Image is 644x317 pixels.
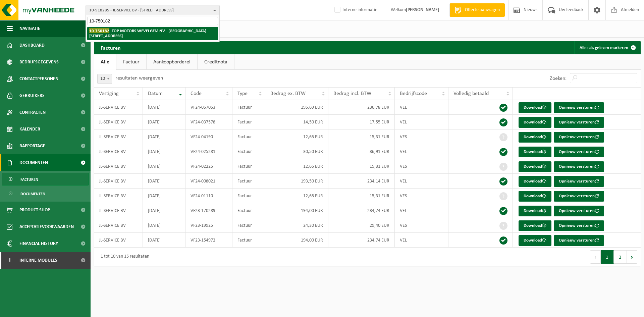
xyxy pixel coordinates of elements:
[185,115,232,129] td: VF24-037578
[554,176,604,187] button: Opnieuw versturen
[395,233,448,248] td: VEL
[97,251,149,263] div: 1 tot 10 van 15 resultaten
[94,174,143,189] td: JL-SERVICE BV
[94,41,127,54] h2: Facturen
[328,189,395,203] td: 15,31 EUR
[143,159,185,174] td: [DATE]
[554,117,604,128] button: Opnieuw versturen
[519,176,551,187] a: Download
[232,203,265,218] td: Factuur
[232,159,265,174] td: Factuur
[185,203,232,218] td: VF23-170289
[143,174,185,189] td: [DATE]
[554,102,604,113] button: Opnieuw versturen
[98,74,112,84] span: 10
[519,161,551,172] a: Download
[232,144,265,159] td: Factuur
[614,250,627,264] button: 2
[143,144,185,159] td: [DATE]
[574,41,640,54] button: Alles als gelezen markeren
[328,115,395,129] td: 17,55 EUR
[143,203,185,218] td: [DATE]
[2,187,89,200] a: Documenten
[191,91,202,96] span: Code
[328,129,395,144] td: 15,31 EUR
[333,91,371,96] span: Bedrag incl. BTW
[185,159,232,174] td: VF24-02225
[554,206,604,216] button: Opnieuw versturen
[400,91,427,96] span: Bedrijfscode
[19,154,48,171] span: Documenten
[94,189,143,203] td: JL-SERVICE BV
[143,100,185,115] td: [DATE]
[86,5,220,15] button: 10-918285 - JL-SERVICE BV - [STREET_ADDRESS]
[232,233,265,248] td: Factuur
[94,203,143,218] td: JL-SERVICE BV
[19,87,45,104] span: Gebruikers
[519,102,551,113] a: Download
[116,54,146,70] a: Factuur
[185,189,232,203] td: VF24-01110
[19,37,45,54] span: Dashboard
[143,218,185,233] td: [DATE]
[328,159,395,174] td: 15,31 EUR
[232,174,265,189] td: Factuur
[265,189,328,203] td: 12,65 EUR
[550,76,567,81] label: Zoeken:
[2,173,89,186] a: Facturen
[395,174,448,189] td: VEL
[94,54,116,70] a: Alle
[265,100,328,115] td: 195,69 EUR
[115,75,163,81] label: resultaten weergeven
[395,203,448,218] td: VEL
[143,129,185,144] td: [DATE]
[265,115,328,129] td: 14,50 EUR
[232,129,265,144] td: Factuur
[395,159,448,174] td: VES
[19,235,58,252] span: Financial History
[94,100,143,115] td: JL-SERVICE BV
[554,161,604,172] button: Opnieuw versturen
[185,233,232,248] td: VF23-154972
[19,104,46,121] span: Contracten
[94,218,143,233] td: JL-SERVICE BV
[395,100,448,115] td: VEL
[328,144,395,159] td: 36,91 EUR
[554,147,604,157] button: Opnieuw versturen
[395,218,448,233] td: VES
[265,129,328,144] td: 12,65 EUR
[19,138,45,154] span: Rapportage
[232,189,265,203] td: Factuur
[148,91,163,96] span: Datum
[519,220,551,231] a: Download
[395,115,448,129] td: VEL
[19,54,59,70] span: Bedrijfsgegevens
[94,115,143,129] td: JL-SERVICE BV
[7,252,13,269] span: I
[89,5,211,15] span: 10-918285 - JL-SERVICE BV - [STREET_ADDRESS]
[87,17,218,25] input: Zoeken naar gekoppelde vestigingen
[328,100,395,115] td: 236,78 EUR
[519,191,551,202] a: Download
[333,5,377,15] label: Interne informatie
[554,235,604,246] button: Opnieuw versturen
[185,144,232,159] td: VF24-025281
[232,100,265,115] td: Factuur
[265,203,328,218] td: 194,00 EUR
[232,218,265,233] td: Factuur
[237,91,248,96] span: Type
[449,3,505,17] a: Offerte aanvragen
[19,20,40,37] span: Navigatie
[453,91,489,96] span: Volledig betaald
[94,233,143,248] td: JL-SERVICE BV
[328,233,395,248] td: 234,74 EUR
[143,115,185,129] td: [DATE]
[198,54,234,70] a: Creditnota
[601,250,614,264] button: 1
[519,147,551,157] a: Download
[185,174,232,189] td: VF24-008021
[19,202,50,218] span: Product Shop
[554,220,604,231] button: Opnieuw versturen
[232,115,265,129] td: Factuur
[185,129,232,144] td: VF24-04190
